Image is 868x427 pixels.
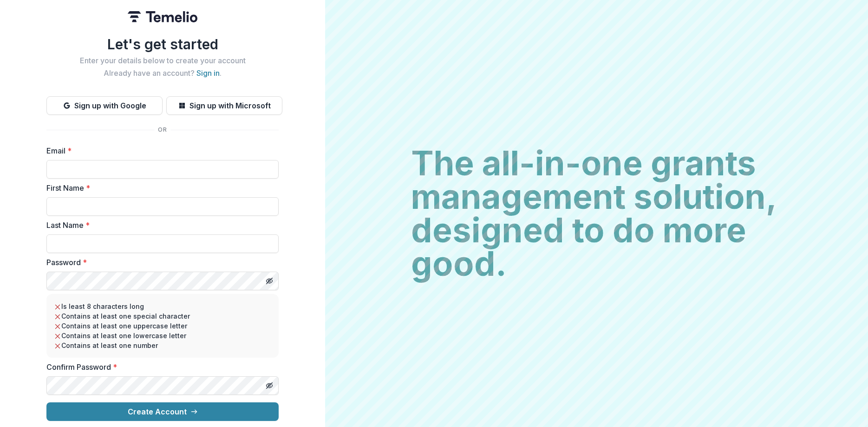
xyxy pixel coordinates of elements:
[46,36,279,53] h1: Let's get started
[262,378,277,393] button: Toggle password visibility
[54,311,271,321] li: Contains at least one special character
[46,56,279,65] h2: Enter your details below to create your account
[46,220,273,231] label: Last Name
[54,301,271,311] li: Is least 8 characters long
[262,274,277,288] button: Toggle password visibility
[54,331,271,340] li: Contains at least one lowercase letter
[46,361,273,373] label: Confirm Password
[46,257,273,268] label: Password
[196,68,220,78] a: Sign in
[54,340,271,350] li: Contains at least one number
[128,11,197,22] img: Temelio
[46,182,273,193] label: First Name
[46,69,279,78] h2: Already have an account? .
[46,145,273,156] label: Email
[46,402,279,421] button: Create Account
[46,96,163,115] button: Sign up with Google
[166,96,282,115] button: Sign up with Microsoft
[54,321,271,331] li: Contains at least one uppercase letter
